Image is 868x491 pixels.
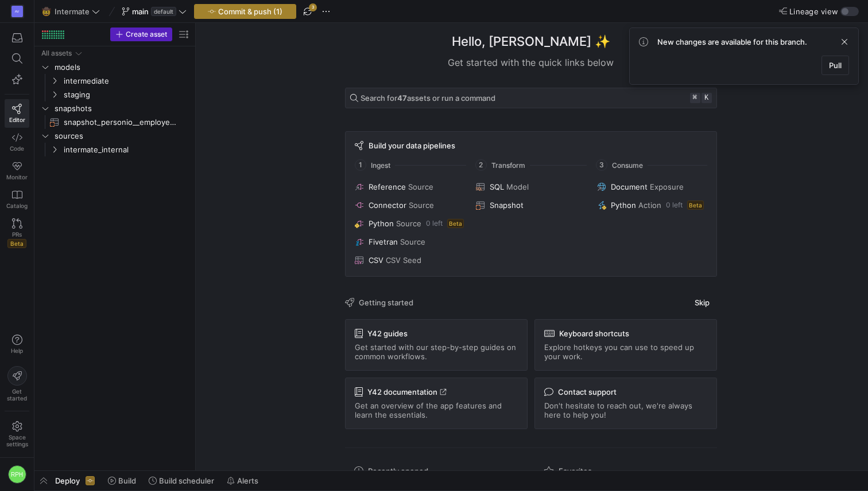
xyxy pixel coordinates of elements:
button: Help [5,329,29,359]
span: Beta [447,219,464,228]
span: Catalog [6,202,28,209]
div: Press SPACE to select this row. [39,115,191,129]
button: CSVCSV Seed [352,253,467,267]
span: Snapshot [490,201,524,210]
span: 0 left [666,201,683,209]
button: PythonAction0 leftBeta [595,198,709,212]
button: Create asset [110,28,172,41]
span: Build [118,476,136,485]
a: Spacesettings [5,416,29,453]
span: Lineage view [789,7,838,16]
span: Space settings [6,434,28,447]
a: Code [5,128,29,156]
button: Commit & push (1) [194,4,296,19]
span: Source [409,201,434,210]
span: Get an overview of the app features and learn the essentials. [355,401,518,419]
button: 🤠Intermate [39,4,103,19]
span: SQL [490,182,504,191]
span: Exposure [650,182,684,191]
div: Press SPACE to select this row. [39,143,191,156]
button: Skip [687,295,717,310]
strong: 47 [397,93,407,103]
h1: Hello, [PERSON_NAME] ✨ [452,32,610,51]
button: Getstarted [5,362,29,406]
span: Action [638,201,661,210]
span: Source [400,237,425,246]
button: ReferenceSource [352,180,467,194]
div: AV [11,6,23,17]
span: Search for assets or run a command [361,93,495,103]
div: Press SPACE to select this row. [39,46,191,60]
span: Pull [829,61,842,70]
button: DocumentExposure [595,180,709,194]
button: Build [103,471,141,490]
span: Deploy [55,476,80,485]
span: Recently opened [368,466,428,476]
span: Source [408,182,433,191]
span: Help [10,347,24,354]
span: staging [64,88,189,101]
kbd: ⌘ [690,93,700,103]
div: Press SPACE to select this row. [39,88,191,101]
div: Get started with the quick links below [345,56,717,69]
span: Build scheduler [159,476,214,485]
span: Beta [687,201,704,210]
button: maindefault [119,4,189,19]
span: Skip [695,298,710,307]
span: Fivetran [369,237,398,246]
span: Python [611,201,636,210]
a: Y42 documentationGet an overview of the app features and learn the essentials. [345,378,528,429]
span: default [151,7,176,16]
span: snapshot_personio__employees​​​​​​​ [64,116,177,129]
span: 0 left [426,219,443,227]
button: FivetranSource [352,235,467,249]
span: CSV [369,256,383,265]
button: PythonSource0 leftBeta [352,217,467,230]
button: RPH [5,462,29,486]
span: Editor [9,116,25,123]
span: Getting started [359,298,413,307]
span: New changes are available for this branch. [657,37,807,46]
span: Python [369,219,394,228]
span: Intermate [55,7,90,16]
span: Y42 documentation [367,387,447,396]
div: Press SPACE to select this row. [39,74,191,88]
span: Alerts [237,476,258,485]
span: intermediate [64,74,189,88]
span: Source [396,219,421,228]
button: Snapshot [474,198,588,212]
span: Favorites [559,466,592,476]
span: Beta [7,239,26,248]
span: Code [10,145,24,152]
span: CSV Seed [386,256,421,265]
span: Model [506,182,529,191]
span: intermate_internal [64,143,189,156]
span: snapshots [55,102,189,115]
span: Connector [369,201,406,210]
div: RPH [8,465,26,484]
button: Build scheduler [144,471,219,490]
span: Get started with our step-by-step guides on common workflows. [355,343,518,361]
span: Monitor [6,174,28,180]
span: Commit & push (1) [218,7,282,16]
span: Explore hotkeys you can use to speed up your work. [544,343,707,361]
div: All assets [41,49,72,57]
span: main [132,7,149,16]
a: snapshot_personio__employees​​​​​​​ [39,115,191,129]
a: Catalog [5,185,29,214]
span: 🤠 [42,7,50,15]
a: AV [5,2,29,21]
a: Editor [5,99,29,128]
span: sources [55,129,189,143]
div: Press SPACE to select this row. [39,60,191,74]
div: Press SPACE to select this row. [39,101,191,115]
span: Get started [7,388,27,402]
span: Reference [369,182,406,191]
a: PRsBeta [5,214,29,253]
span: Y42 guides [367,329,408,338]
span: Document [611,182,648,191]
span: Build your data pipelines [369,141,455,150]
span: models [55,61,189,74]
button: SQLModel [474,180,588,194]
div: Press SPACE to select this row. [39,129,191,143]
